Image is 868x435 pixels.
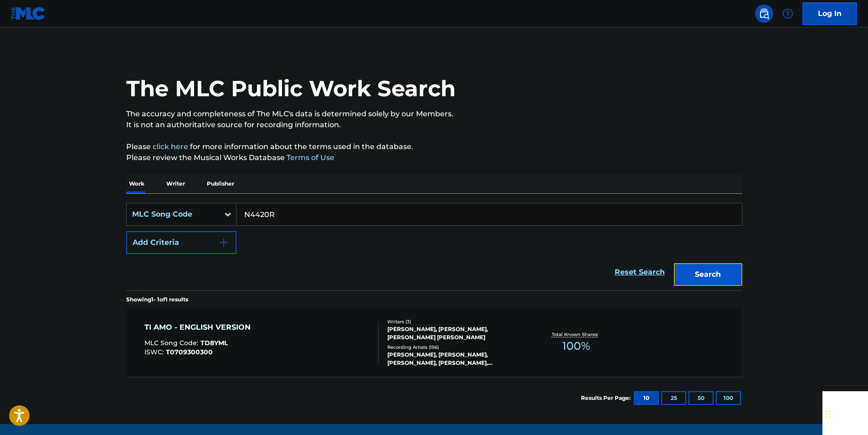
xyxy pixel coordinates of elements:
[126,231,236,254] button: Add Criteria
[581,394,633,402] p: Results Per Page:
[126,152,742,163] p: Please review the Musical Works Database
[552,331,601,338] p: Total Known Shares:
[755,5,773,23] a: Public Search
[779,5,797,23] div: Help
[387,344,525,351] div: Recording Artists ( 156 )
[200,339,228,347] span: TD8YML
[285,153,334,162] a: Terms of Use
[144,348,166,356] span: ISWC :
[825,400,831,428] div: Drag
[204,174,237,193] p: Publisher
[688,391,714,405] button: 50
[387,325,525,342] div: [PERSON_NAME], [PERSON_NAME], [PERSON_NAME] [PERSON_NAME]
[562,338,590,354] span: 100 %
[782,8,793,19] img: help
[164,174,188,193] p: Writer
[610,262,669,282] a: Reset Search
[126,308,742,377] a: TI AMO - ENGLISH VERSIONMLC Song Code:TD8YMLISWC:T0709300300Writers (3)[PERSON_NAME], [PERSON_NAM...
[716,391,741,405] button: 100
[126,141,742,152] p: Please for more information about the terms used in the database.
[674,263,742,286] button: Search
[661,391,686,405] button: 25
[144,322,255,333] div: TI AMO - ENGLISH VERSION
[11,7,46,20] img: MLC Logo
[132,209,214,220] div: MLC Song Code
[126,203,742,290] form: Search Form
[126,295,188,304] p: Showing 1 - 1 of 1 results
[387,318,525,325] div: Writers ( 3 )
[822,391,868,435] iframe: Chat Widget
[144,339,200,347] span: MLC Song Code :
[802,2,857,25] a: Log In
[126,174,147,193] p: Work
[218,237,229,248] img: 9d2ae6d4665cec9f34b9.svg
[634,391,659,405] button: 10
[126,75,456,102] h1: The MLC Public Work Search
[166,348,213,356] span: T0709300300
[153,142,188,151] a: click here
[126,119,742,130] p: It is not an authoritative source for recording information.
[759,8,770,19] img: search
[387,351,525,367] div: [PERSON_NAME], [PERSON_NAME], [PERSON_NAME], [PERSON_NAME], [PERSON_NAME]
[126,109,742,119] p: The accuracy and completeness of The MLC's data is determined solely by our Members.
